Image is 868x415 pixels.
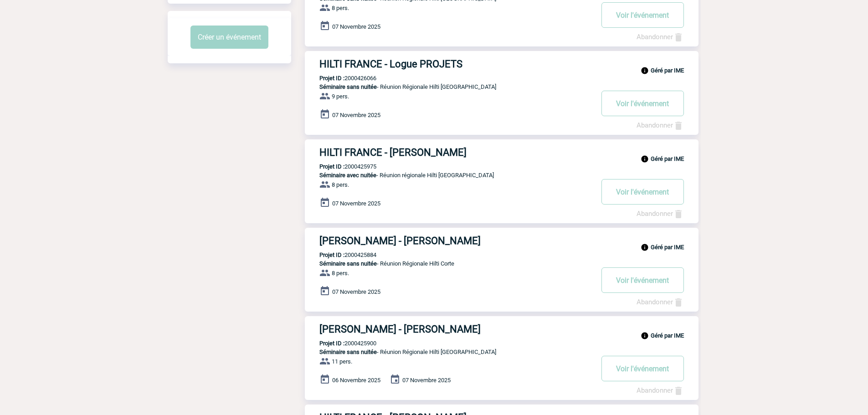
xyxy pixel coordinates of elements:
[637,298,684,306] a: Abandonner
[332,377,380,384] span: 06 Novembre 2025
[319,58,593,70] h3: HILTI FRANCE - Logue PROJETS
[319,251,344,258] b: Projet ID :
[305,147,699,158] a: HILTI FRANCE - [PERSON_NAME]
[305,75,376,82] p: 2000426066
[332,112,380,118] span: 07 Novembre 2025
[601,267,684,293] button: Voir l'événement
[651,155,684,162] b: Géré par IME
[305,163,376,170] p: 2000425975
[332,5,349,11] span: 8 pers.
[319,83,377,90] span: Séminaire sans nuitée
[319,260,377,267] span: Séminaire sans nuitée
[319,75,344,82] b: Projet ID :
[305,260,593,267] p: - Réunion Régionale Hilti Corte
[641,155,649,163] img: info_black_24dp.svg
[305,83,593,90] p: - Réunion Régionale Hilti [GEOGRAPHIC_DATA]
[319,172,376,179] span: Séminaire avec nuitée
[305,323,699,335] a: [PERSON_NAME] - [PERSON_NAME]
[637,121,684,129] a: Abandonner
[332,23,380,30] span: 07 Novembre 2025
[305,58,699,70] a: HILTI FRANCE - Logue PROJETS
[332,200,380,207] span: 07 Novembre 2025
[332,181,349,188] span: 8 pers.
[319,323,593,335] h3: [PERSON_NAME] - [PERSON_NAME]
[651,332,684,339] b: Géré par IME
[305,251,376,258] p: 2000425884
[332,93,349,100] span: 9 pers.
[319,163,344,170] b: Projet ID :
[319,147,593,158] h3: HILTI FRANCE - [PERSON_NAME]
[190,26,268,49] button: Créer un événement
[641,67,649,75] img: info_black_24dp.svg
[305,172,593,179] p: - Réunion régionale Hilti [GEOGRAPHIC_DATA]
[601,179,684,205] button: Voir l'événement
[651,67,684,74] b: Géré par IME
[305,235,699,246] a: [PERSON_NAME] - [PERSON_NAME]
[319,235,593,246] h3: [PERSON_NAME] - [PERSON_NAME]
[651,244,684,251] b: Géré par IME
[601,91,684,116] button: Voir l'événement
[332,288,380,295] span: 07 Novembre 2025
[637,210,684,218] a: Abandonner
[319,340,344,347] b: Projet ID :
[319,348,377,355] span: Séminaire sans nuitée
[332,270,349,277] span: 8 pers.
[402,377,451,384] span: 07 Novembre 2025
[305,348,593,355] p: - Réunion Régionale Hilti [GEOGRAPHIC_DATA]
[332,358,352,365] span: 11 pers.
[601,2,684,28] button: Voir l'événement
[305,340,376,347] p: 2000425900
[601,356,684,381] button: Voir l'événement
[637,386,684,395] a: Abandonner
[641,332,649,340] img: info_black_24dp.svg
[637,33,684,41] a: Abandonner
[641,243,649,251] img: info_black_24dp.svg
